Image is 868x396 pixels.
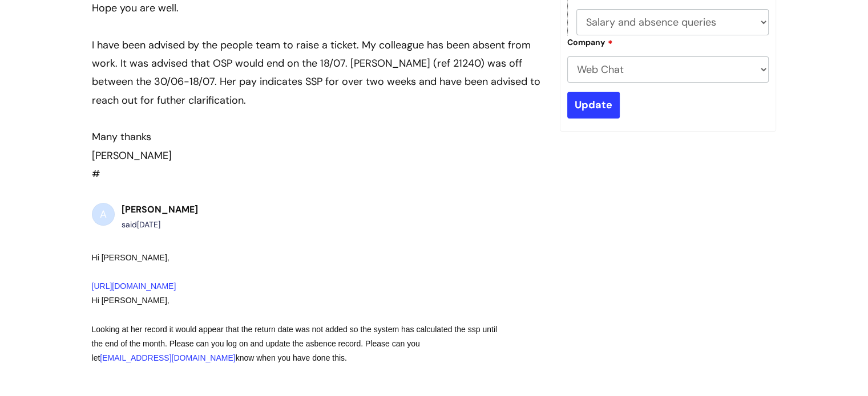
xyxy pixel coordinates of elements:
div: A [92,203,115,226]
div: said [122,218,198,232]
span: Looking at her record it would appear that the return date was not added so the system has calcul... [92,325,498,362]
span: Tue, 22 Jul, 2025 at 4:31 PM [137,219,160,230]
b: [PERSON_NAME] [122,203,198,215]
span: Hi [PERSON_NAME], [92,296,169,305]
div: Many thanks [92,128,543,146]
a: [EMAIL_ADDRESS][DOMAIN_NAME] [100,353,235,362]
a: [URL][DOMAIN_NAME] [92,281,176,291]
label: Company [567,36,613,47]
div: Hi [PERSON_NAME], [92,251,502,294]
input: Update [567,92,620,118]
div: [PERSON_NAME] [92,146,543,165]
div: I have been advised by the people team to raise a ticket. My colleague has been absent from work.... [92,36,543,110]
